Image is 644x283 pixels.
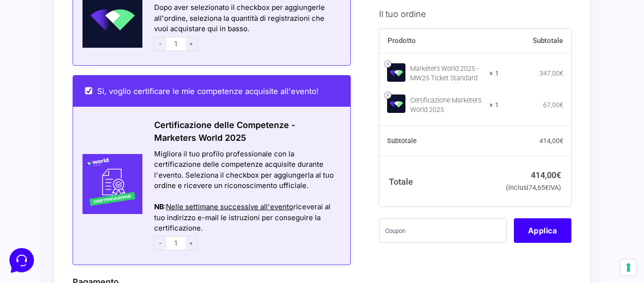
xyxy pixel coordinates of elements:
th: Totale [379,156,499,206]
input: Coupon [379,218,507,243]
span: + [185,236,198,250]
span: € [556,170,561,180]
button: Applica [514,218,571,243]
iframe: Customerly Messenger Launcher [8,246,36,274]
input: Cerca un articolo... [21,137,154,147]
bdi: 414,00 [531,170,561,180]
button: Inizia una conversazione [15,79,173,98]
bdi: 67,00 [543,101,563,108]
h2: Ciao da Marketers 👋 [8,8,158,23]
img: Certificazione-MW24-300x300-1.jpg [73,154,142,214]
div: Marketers World 2025 - MW25 Ticket Standard [410,64,484,83]
img: Marketers World 2025 - MW25 Ticket Standard [387,63,405,81]
button: Home [8,196,66,218]
div: Certificazione Marketers World 2025 [410,95,484,114]
div: Dopo aver selezionato il checkbox per aggiungerle all'ordine, seleziona la quantità di registrazi... [142,2,350,53]
span: € [560,69,563,77]
span: 74,65 [528,184,549,192]
div: : riceverai al tuo indirizzo e-mail le istruzioni per conseguire la certificazione. [154,202,339,234]
div: Azioni del messaggio [154,191,339,202]
span: € [560,101,563,108]
span: € [545,184,549,192]
button: Aiuto [123,196,181,218]
img: dark [45,53,64,72]
span: Trova una risposta [15,117,74,125]
input: 1 [166,37,185,51]
strong: NB [154,202,164,211]
p: Messaggi [82,209,107,218]
bdi: 414,00 [539,137,563,144]
img: dark [30,53,49,72]
strong: × 1 [489,100,499,110]
th: Subtotale [379,126,499,156]
span: - [154,236,166,250]
button: Messaggi [66,196,124,218]
span: Le tue conversazioni [15,38,80,45]
small: (inclusi IVA) [506,184,561,192]
p: Aiuto [145,209,159,218]
h3: Il tuo ordine [379,7,571,20]
span: Certificazione delle Competenze - Marketers World 2025 [154,120,295,143]
strong: × 1 [489,69,499,78]
span: Inizia una conversazione [61,85,139,93]
span: + [185,37,198,51]
span: Sì, voglio certificare le mie competenze acquisite all'evento! [97,86,319,96]
div: Migliora il tuo profilo professionale con la certificazione delle competenze acquisite durante l'... [154,149,339,191]
a: Apri Centro Assistenza [100,117,173,125]
bdi: 347,00 [539,69,563,77]
img: dark [15,53,34,72]
span: Nelle settimane successive all'evento [166,202,293,211]
span: € [560,137,563,144]
button: Le tue preferenze relative al consenso per le tecnologie di tracciamento [620,259,636,275]
img: Certificazione Marketers World 2025 [387,94,405,113]
th: Subtotale [499,28,571,53]
p: Home [28,209,44,218]
input: 1 [166,236,185,250]
th: Prodotto [379,28,499,53]
span: - [154,37,166,51]
input: Sì, voglio certificare le mie competenze acquisite all'evento! [85,87,92,94]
